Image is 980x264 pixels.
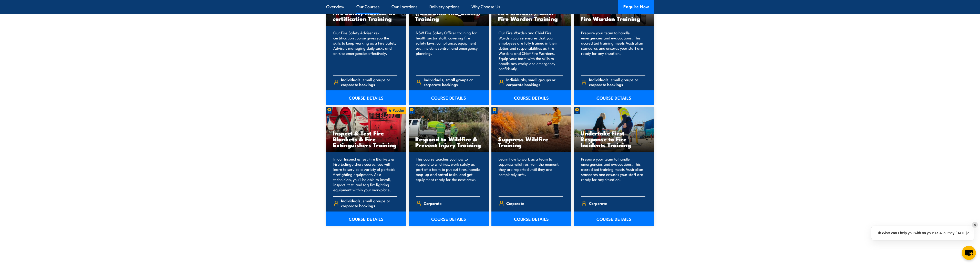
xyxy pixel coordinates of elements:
span: Individuals, small groups or corporate bookings [506,77,563,87]
a: COURSE DETAILS [409,212,489,226]
h3: Fire Warden Training [581,16,647,22]
a: COURSE DETAILS [326,90,406,105]
a: COURSE DETAILS [491,212,572,226]
span: Individuals, small groups or corporate bookings [589,77,645,87]
p: Our Fire Safety Adviser re-certification course gives you the skills to keep working as a Fire Sa... [333,30,398,71]
p: Our Fire Warden and Chief Fire Warden course ensures that your employees are fully trained in the... [499,30,563,71]
p: Prepare your team to handle emergencies and evacuations. This accredited training meets Australia... [581,156,645,192]
p: NSW Fire Safety Officer training for health sector staff, covering fire safety laws, compliance, ... [416,30,480,71]
h3: Fire Safety Officer ([GEOGRAPHIC_DATA]) Training [415,4,482,22]
p: In our Inspect & Test Fire Blankets & Fire Extinguishers course, you will learn to service a vari... [333,156,398,192]
p: Learn how to work as a team to suppress wildfires from the moment they are reported until they ar... [499,156,563,192]
a: COURSE DETAILS [409,90,489,105]
a: COURSE DETAILS [574,212,654,226]
span: Corporate [589,199,607,207]
h3: Fire Safety Adviser Re-certification Training [333,10,400,22]
h3: Fire Warden / Chief Fire Warden Training [498,10,565,22]
span: Individuals, small groups or corporate bookings [341,198,397,208]
span: Individuals, small groups or corporate bookings [424,77,480,87]
div: ✕ [972,222,978,228]
h3: Suppress Wildfire Training [498,136,565,148]
h3: Inspect & Test Fire Blankets & Fire Extinguishers Training [333,130,400,148]
a: COURSE DETAILS [326,212,406,226]
p: This course teaches you how to respond to wildfires, work safely as part of a team to put out fir... [416,156,480,192]
p: Prepare your team to handle emergencies and evacuations. This accredited training meets Australia... [581,30,645,71]
div: Hi! What can I help you with on your FSA journey [DATE]? [871,226,974,240]
a: COURSE DETAILS [491,90,572,105]
span: Individuals, small groups or corporate bookings [341,77,397,87]
a: COURSE DETAILS [574,90,654,105]
span: Corporate [424,199,442,207]
button: chat-button [962,246,976,260]
h3: Undertake First Response to Fire Incidents Training [581,130,647,148]
h3: Respond to Wildfire & Prevent Injury Training [415,136,482,148]
span: Corporate [506,199,524,207]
